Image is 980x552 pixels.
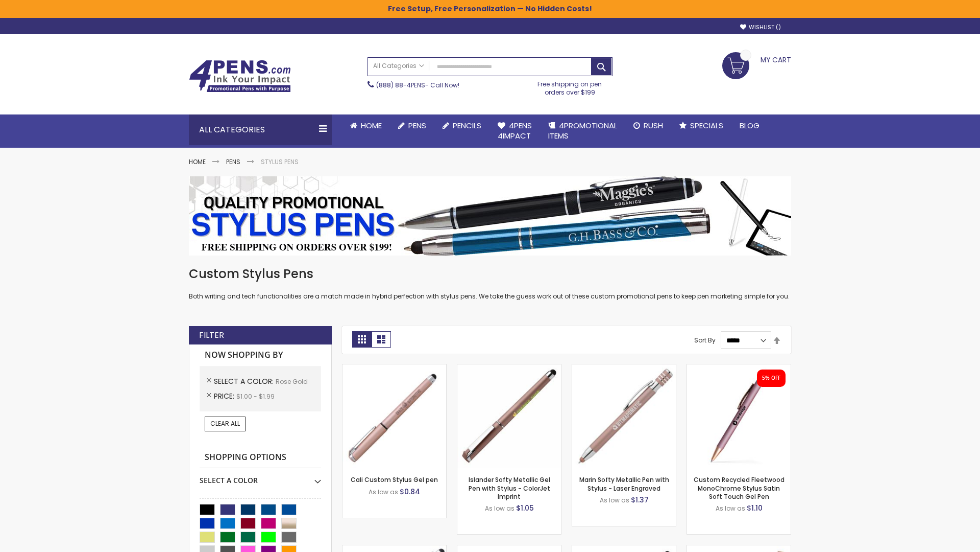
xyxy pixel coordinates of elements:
[687,364,791,468] img: Custom Recycled Fleetwood MonoChrome Stylus Satin Soft Touch Gel Pen-Rose Gold
[625,114,671,137] a: Rush
[200,447,321,469] strong: Shopping Options
[548,120,617,141] span: 4PROMOTIONAL ITEMS
[261,157,299,166] strong: Stylus Pens
[644,120,663,131] span: Rush
[214,376,276,386] span: Select A Color
[199,330,224,341] strong: Filter
[485,504,514,513] span: As low as
[631,495,649,505] span: $1.37
[189,114,332,145] div: All Categories
[400,487,420,497] span: $0.84
[189,176,791,256] img: Stylus Pens
[408,120,426,131] span: Pens
[694,475,785,500] a: Custom Recycled Fleetwood MonoChrome Stylus Satin Soft Touch Gel Pen
[214,391,236,401] span: Price
[527,76,613,97] div: Free shipping on pen orders over $199
[716,504,745,513] span: As low as
[740,120,759,131] span: Blog
[200,344,321,366] strong: Now Shopping by
[368,58,429,75] a: All Categories
[342,364,446,468] img: Cali Custom Stylus Gel pen-Rose Gold
[762,375,780,382] div: 5% OFF
[342,364,446,373] a: Cali Custom Stylus Gel pen-Rose Gold
[342,114,390,137] a: Home
[376,81,459,89] span: - Call Now!
[453,120,481,131] span: Pencils
[457,364,561,373] a: Islander Softy Metallic Gel Pen with Stylus - ColorJet Imprint-Rose Gold
[516,503,534,513] span: $1.05
[540,114,625,148] a: 4PROMOTIONALITEMS
[352,331,372,348] strong: Grid
[694,336,716,344] label: Sort By
[373,62,424,70] span: All Categories
[469,475,550,500] a: Islander Softy Metallic Gel Pen with Stylus - ColorJet Imprint
[457,364,561,468] img: Islander Softy Metallic Gel Pen with Stylus - ColorJet Imprint-Rose Gold
[351,475,438,484] a: Cali Custom Stylus Gel pen
[236,392,275,401] span: $1.00 - $1.99
[690,120,723,131] span: Specials
[671,114,731,137] a: Specials
[498,120,532,141] span: 4Pens 4impact
[200,468,321,486] div: Select A Color
[600,496,629,504] span: As low as
[731,114,768,137] a: Blog
[572,364,676,373] a: Marin Softy Metallic Pen with Stylus - Laser Engraved-Rose Gold
[226,157,240,166] a: Pens
[210,419,240,428] span: Clear All
[189,60,291,93] img: 4Pens Custom Pens and Promotional Products
[205,417,246,431] a: Clear All
[376,81,425,89] a: (888) 88-4PENS
[747,503,763,513] span: $1.10
[369,488,398,496] span: As low as
[489,114,540,148] a: 4Pens4impact
[189,266,791,282] h1: Custom Stylus Pens
[276,377,308,386] span: Rose Gold
[687,364,791,373] a: Custom Recycled Fleetwood MonoChrome Stylus Satin Soft Touch Gel Pen-Rose Gold
[740,24,781,31] a: Wishlist
[189,157,206,166] a: Home
[189,266,791,301] div: Both writing and tech functionalities are a match made in hybrid perfection with stylus pens. We ...
[361,120,382,131] span: Home
[572,364,676,468] img: Marin Softy Metallic Pen with Stylus - Laser Engraved-Rose Gold
[434,114,489,137] a: Pencils
[390,114,434,137] a: Pens
[579,475,669,492] a: Marin Softy Metallic Pen with Stylus - Laser Engraved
